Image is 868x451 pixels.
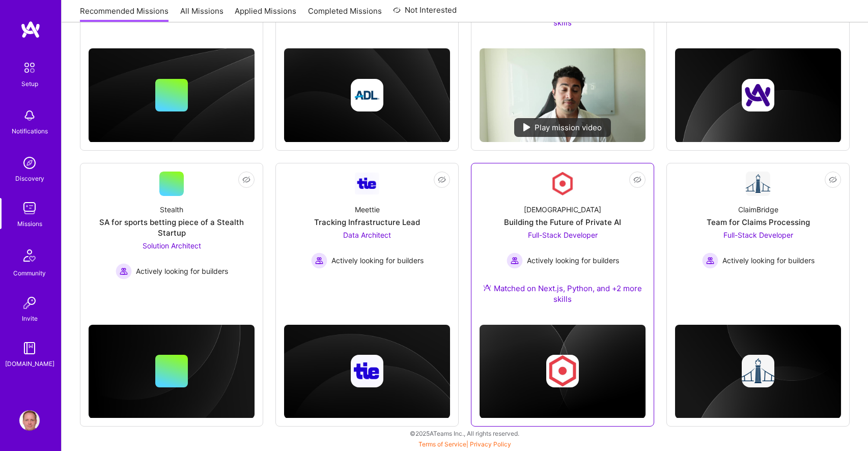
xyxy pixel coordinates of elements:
[242,176,250,184] i: icon EyeClosed
[480,172,646,317] a: Company Logo[DEMOGRAPHIC_DATA]Building the Future of Private AIFull-Stack Developer Actively look...
[19,57,40,78] img: setup
[546,355,579,387] img: Company logo
[418,440,511,448] span: |
[284,48,450,142] img: cover
[738,204,778,215] div: ClaimBridge
[355,173,379,194] img: Company Logo
[80,6,169,22] a: Recommended Missions
[480,283,646,304] div: Matched on Next.js, Python, and +2 more skills
[19,410,40,431] img: User Avatar
[180,6,223,22] a: All Missions
[160,204,183,215] div: Stealth
[15,173,44,184] div: Discovery
[20,20,41,39] img: logo
[633,176,641,184] i: icon EyeClosed
[550,172,575,196] img: Company Logo
[61,420,868,446] div: © 2025 ATeams Inc., All rights reserved.
[17,243,42,268] img: Community
[524,204,601,215] div: [DEMOGRAPHIC_DATA]
[284,172,450,291] a: Company LogoMeettieTracking Infrastructure LeadData Architect Actively looking for buildersActive...
[19,105,40,126] img: bell
[89,217,255,238] div: SA for sports betting piece of a Stealth Startup
[742,79,774,111] img: Company logo
[480,48,646,142] img: No Mission
[483,284,491,292] img: Ateam Purple Icon
[829,176,837,184] i: icon EyeClosed
[504,217,621,228] div: Building the Future of Private AI
[675,325,841,419] img: cover
[136,266,228,276] span: Actively looking for builders
[702,252,718,269] img: Actively looking for builders
[17,218,42,229] div: Missions
[470,440,511,448] a: Privacy Policy
[507,252,523,269] img: Actively looking for builders
[116,263,132,279] img: Actively looking for builders
[19,293,40,313] img: Invite
[314,217,420,228] div: Tracking Infrastructure Lead
[527,255,619,266] span: Actively looking for builders
[355,204,380,215] div: Meettie
[523,123,530,131] img: play
[13,268,46,278] div: Community
[21,78,38,89] div: Setup
[22,313,38,324] div: Invite
[675,48,841,143] img: cover
[707,217,810,228] div: Team for Claims Processing
[746,172,770,196] img: Company Logo
[351,355,383,387] img: Company logo
[19,198,40,218] img: teamwork
[311,252,327,269] img: Actively looking for builders
[722,255,815,266] span: Actively looking for builders
[393,4,457,22] a: Not Interested
[17,410,42,431] a: User Avatar
[331,255,424,266] span: Actively looking for builders
[528,231,598,239] span: Full-Stack Developer
[418,440,466,448] a: Terms of Service
[143,241,201,250] span: Solution Architect
[351,79,383,111] img: Company logo
[675,172,841,291] a: Company LogoClaimBridgeTeam for Claims ProcessingFull-Stack Developer Actively looking for builde...
[723,231,793,239] span: Full-Stack Developer
[480,325,646,419] img: cover
[438,176,446,184] i: icon EyeClosed
[19,338,40,358] img: guide book
[235,6,296,22] a: Applied Missions
[514,118,611,137] div: Play mission video
[89,172,255,291] a: StealthSA for sports betting piece of a Stealth StartupSolution Architect Actively looking for bu...
[343,231,391,239] span: Data Architect
[5,358,54,369] div: [DOMAIN_NAME]
[308,6,382,22] a: Completed Missions
[742,355,774,387] img: Company logo
[89,325,255,419] img: cover
[19,153,40,173] img: discovery
[284,325,450,419] img: cover
[12,126,48,136] div: Notifications
[89,48,255,142] img: cover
